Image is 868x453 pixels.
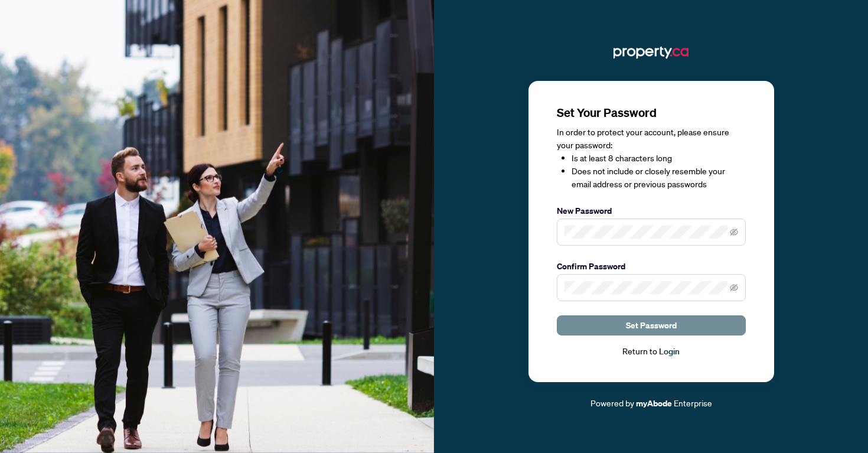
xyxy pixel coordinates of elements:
[572,165,746,191] li: Does not include or closely resemble your email address or previous passwords
[626,316,677,335] span: Set Password
[674,397,712,408] span: Enterprise
[557,315,746,335] button: Set Password
[557,345,746,359] div: Return to
[572,152,746,165] li: Is at least 8 characters long
[659,346,680,357] a: Login
[590,397,634,408] span: Powered by
[557,260,746,273] label: Confirm Password
[557,105,746,121] h3: Set Your Password
[557,204,746,217] label: New Password
[730,283,738,292] span: eye-invisible
[557,126,746,191] div: In order to protect your account, please ensure your password:
[730,228,738,236] span: eye-invisible
[614,43,688,62] img: ma-logo
[636,397,672,410] a: myAbode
